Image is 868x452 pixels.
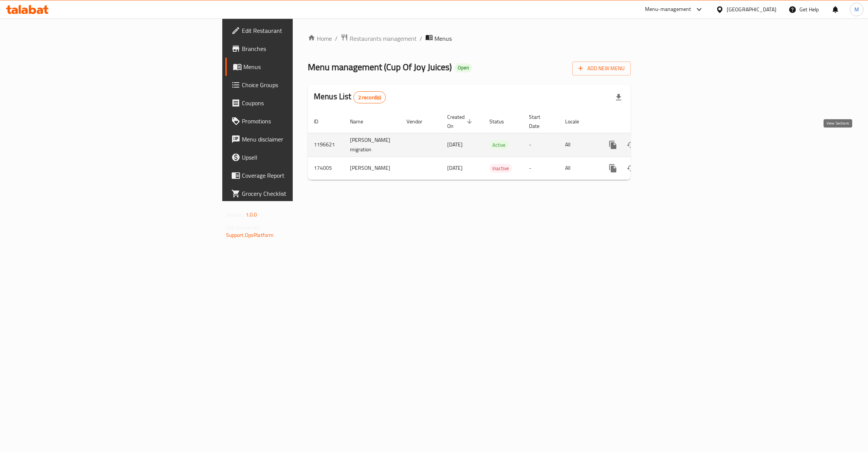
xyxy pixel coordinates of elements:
[353,91,386,103] div: Total records count
[242,80,361,89] span: Choice Groups
[226,210,245,220] span: Version:
[344,157,400,180] td: [PERSON_NAME]
[406,117,432,126] span: Vendor
[225,112,367,130] a: Promotions
[308,110,682,180] table: enhanced table
[225,40,367,58] a: Branches
[314,117,328,126] span: ID
[455,63,472,72] div: Open
[622,136,640,154] button: Change Status
[242,189,361,198] span: Grocery Checklist
[622,159,640,177] button: Change Status
[243,62,361,71] span: Menus
[225,76,367,94] a: Choice Groups
[350,117,373,126] span: Name
[225,130,367,148] a: Menu disclaimer
[420,34,422,43] li: /
[523,157,559,180] td: -
[226,223,261,232] span: Get support on:
[610,88,628,106] div: Export file
[523,133,559,157] td: -
[604,159,622,177] button: more
[242,171,361,180] span: Coverage Report
[225,148,367,166] a: Upsell
[242,153,361,162] span: Upsell
[242,98,361,108] span: Coupons
[529,112,550,131] span: Start Date
[242,44,361,53] span: Branches
[565,117,589,126] span: Locale
[489,117,514,126] span: Status
[604,136,622,154] button: more
[598,110,682,133] th: Actions
[308,58,452,75] span: Menu management ( Cup Of Joy Juices )
[314,91,386,103] h2: Menus List
[242,117,361,126] span: Promotions
[225,94,367,112] a: Coupons
[854,5,859,14] span: M
[645,5,691,14] div: Menu-management
[344,133,400,157] td: [PERSON_NAME] migration
[447,140,463,149] span: [DATE]
[559,157,598,180] td: All
[455,65,472,71] span: Open
[308,34,631,43] nav: breadcrumb
[489,141,509,149] span: Active
[226,230,274,240] a: Support.OpsPlatform
[242,26,361,35] span: Edit Restaurant
[434,34,452,43] span: Menus
[225,22,367,40] a: Edit Restaurant
[489,140,509,149] div: Active
[225,58,367,76] a: Menus
[572,61,631,75] button: Add New Menu
[354,94,386,101] span: 2 record(s)
[341,34,417,43] a: Restaurants management
[246,210,257,220] span: 1.0.0
[578,64,625,73] span: Add New Menu
[559,133,598,157] td: All
[242,135,361,144] span: Menu disclaimer
[447,163,463,173] span: [DATE]
[225,184,367,203] a: Grocery Checklist
[489,164,512,173] span: Inactive
[447,112,474,131] span: Created On
[727,5,776,14] div: [GEOGRAPHIC_DATA]
[350,34,417,43] span: Restaurants management
[225,166,367,184] a: Coverage Report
